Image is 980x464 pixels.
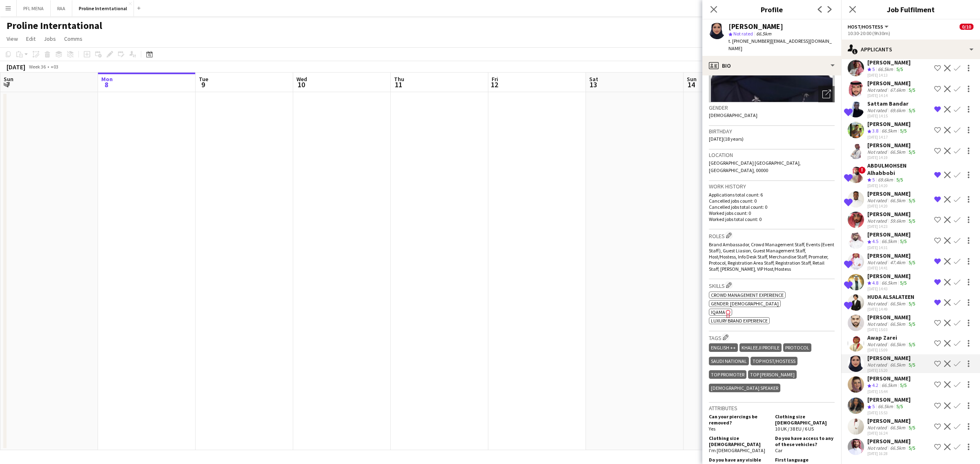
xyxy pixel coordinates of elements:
[867,347,917,353] div: [DATE] 15:09
[867,396,911,403] div: [PERSON_NAME]
[492,75,498,83] span: Fri
[900,280,906,286] app-skills-label: 5/5
[900,382,906,388] app-skills-label: 5/5
[711,309,725,315] span: IQAMA
[775,426,814,432] span: 10 UK / 38 EU / 6 US
[687,75,697,83] span: Sun
[867,100,917,107] div: Sattam Bandar
[867,218,889,224] div: Not rated
[867,107,889,113] div: Not rated
[709,198,835,204] p: Cancelled jobs count: 0
[7,35,18,42] span: View
[61,33,86,44] a: Comms
[709,210,835,216] p: Worked jobs count: 0
[728,38,771,44] span: t. [PHONE_NUMBER]
[101,75,113,83] span: Mon
[393,80,404,89] span: 11
[4,75,13,83] span: Sun
[889,259,907,265] div: 47.4km
[889,107,907,113] div: 69.6km
[709,183,835,190] h3: Work history
[709,333,835,342] h3: Tags
[867,451,917,456] div: [DATE] 16:28
[709,241,834,272] span: Brand Ambassador, Crowd Management Staff, Events (Event Staff), Guest Liasion, Guest Management S...
[775,457,835,463] h5: First language
[867,155,917,160] div: [DATE] 14:19
[858,166,866,174] span: !
[872,280,878,286] span: 4.8
[867,80,917,87] div: [PERSON_NAME]
[867,210,917,218] div: [PERSON_NAME]
[889,362,907,368] div: 66.5km
[909,321,915,327] app-skills-label: 5/5
[909,445,915,451] app-skills-label: 5/5
[775,447,782,453] span: Car
[848,24,890,30] button: Host/Hostess
[876,177,895,183] div: 69.6km
[889,424,907,431] div: 66.5km
[889,300,907,307] div: 66.5km
[72,0,134,16] button: Proline Interntational
[867,389,911,394] div: [DATE] 15:44
[295,80,307,89] span: 10
[867,93,917,98] div: [DATE] 14:14
[64,35,82,42] span: Comms
[728,23,783,30] div: [PERSON_NAME]
[17,0,51,16] button: PFL MENA
[900,128,906,134] app-skills-label: 5/5
[889,341,907,347] div: 66.5km
[867,437,917,445] div: [PERSON_NAME]
[709,112,757,118] span: [DEMOGRAPHIC_DATA]
[872,403,875,409] span: 5
[889,87,907,93] div: 67.6km
[867,341,889,347] div: Not rated
[2,80,13,89] span: 7
[880,382,898,389] div: 66.5km
[748,370,797,379] div: TOP [PERSON_NAME]
[889,445,907,451] div: 66.5km
[867,203,917,209] div: [DATE] 14:20
[709,343,738,352] div: ENGLISH ++
[867,162,931,177] div: ABDULMOHSEN Alhabbobi
[889,218,907,224] div: 59.6km
[909,218,915,224] app-skills-label: 5/5
[867,141,917,149] div: [PERSON_NAME]
[709,128,835,135] h3: Birthday
[876,66,895,73] div: 66.5km
[709,151,835,159] h3: Location
[872,66,875,72] span: 5
[880,280,898,287] div: 66.5km
[296,75,307,83] span: Wed
[909,300,915,307] app-skills-label: 5/5
[909,362,915,368] app-skills-label: 5/5
[872,382,878,388] span: 4.2
[709,160,801,173] span: [GEOGRAPHIC_DATA] [GEOGRAPHIC_DATA], [GEOGRAPHIC_DATA], 00000
[909,107,915,113] app-skills-label: 5/5
[867,314,917,321] div: [PERSON_NAME]
[867,183,931,188] div: [DATE] 14:20
[841,4,980,15] h3: Job Fulfilment
[909,424,915,431] app-skills-label: 5/5
[490,80,498,89] span: 12
[702,56,841,75] div: Bio
[775,435,835,447] h5: Do you have access to any of these vehicles?
[880,238,898,245] div: 66.5km
[867,259,889,265] div: Not rated
[867,190,917,197] div: [PERSON_NAME]
[23,33,39,44] a: Edit
[872,177,875,183] span: 5
[867,197,889,203] div: Not rated
[867,424,889,431] div: Not rated
[709,404,835,412] h3: Attributes
[867,149,889,155] div: Not rated
[872,128,878,134] span: 3.8
[867,113,917,119] div: [DATE] 14:15
[709,192,835,198] p: Applications total count: 6
[867,362,889,368] div: Not rated
[40,33,59,44] a: Jobs
[709,426,715,432] span: Yes
[909,197,915,203] app-skills-label: 5/5
[867,272,911,280] div: [PERSON_NAME]
[709,281,835,289] h3: Skills
[51,0,72,16] button: RAA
